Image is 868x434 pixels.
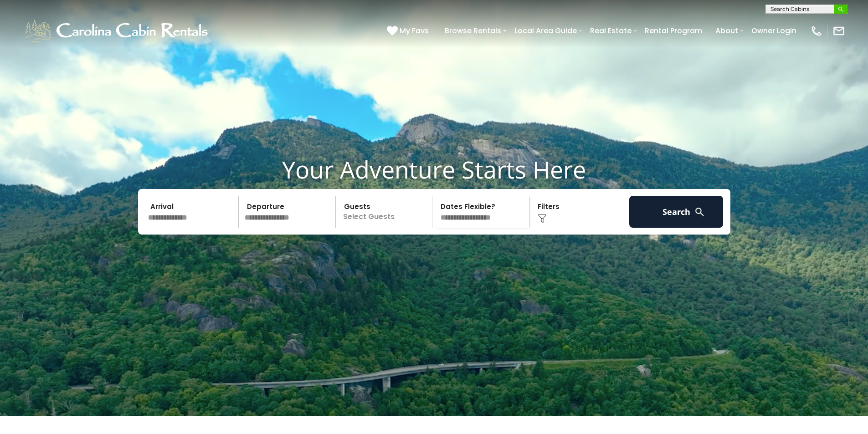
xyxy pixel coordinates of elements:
[586,23,636,39] a: Real Estate
[387,25,431,37] a: My Favs
[832,25,845,37] img: mail-regular-white.png
[23,17,212,45] img: White-1-1-2.png
[640,23,707,39] a: Rental Program
[711,23,743,39] a: About
[339,196,432,228] p: Select Guests
[538,214,547,223] img: filter--v1.png
[7,155,861,184] h1: Your Adventure Starts Here
[510,23,581,39] a: Local Area Guide
[810,25,823,37] img: phone-regular-white.png
[629,196,724,228] button: Search
[694,206,705,218] img: search-regular-white.png
[440,23,506,39] a: Browse Rentals
[747,23,801,39] a: Owner Login
[400,25,429,36] span: My Favs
